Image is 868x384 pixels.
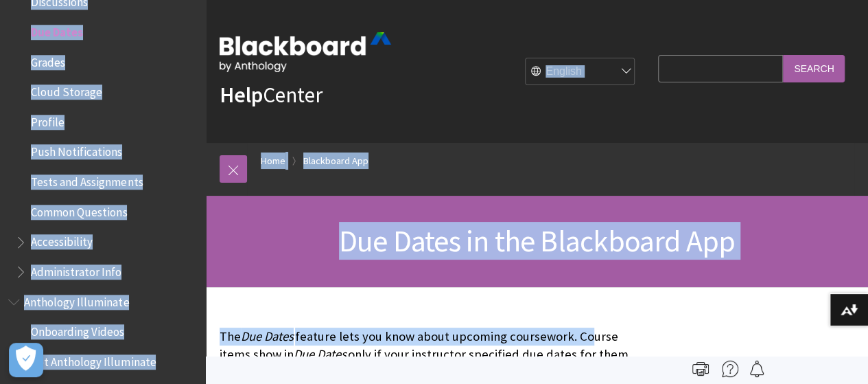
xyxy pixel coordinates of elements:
a: Blackboard App [303,153,368,170]
span: Due Dates [31,21,83,39]
span: Push Notifications [31,141,122,159]
span: Cloud Storage [31,80,102,99]
input: Search [783,55,845,82]
img: More help [722,361,738,377]
a: Home [261,153,285,170]
span: Onboarding Videos [31,321,124,339]
strong: Help [220,81,263,109]
span: Accessibility [31,231,93,249]
span: Due Dates [294,346,347,362]
button: Open Preferences [9,343,43,377]
p: The feature lets you know about upcoming coursework. Course items show in only if your instructor... [220,328,651,363]
span: Due Dates [241,328,294,344]
span: Get Anthology Illuminate [31,350,156,369]
select: Site Language Selector [526,58,635,86]
span: Anthology Illuminate [24,291,129,309]
img: Print [692,361,709,377]
span: Profile [31,111,64,129]
img: Follow this page [749,361,765,377]
img: Blackboard by Anthology [220,32,391,72]
span: Grades [31,51,65,69]
span: Due Dates in the Blackboard App [339,222,735,260]
span: Tests and Assignments [31,170,143,189]
span: Common Questions [31,201,127,219]
a: HelpCenter [220,81,322,109]
span: Administrator Info [31,260,121,279]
